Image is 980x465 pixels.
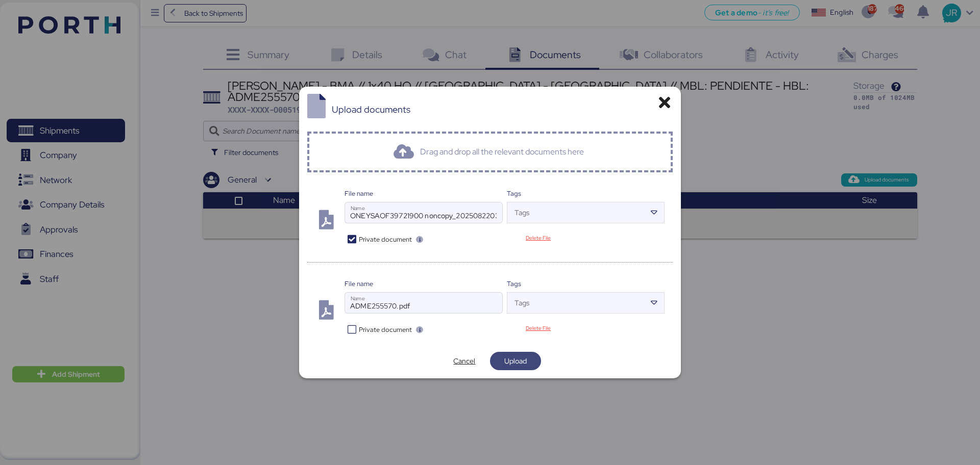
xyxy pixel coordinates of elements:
div: Tags [507,279,665,289]
button: Delete File [513,231,564,245]
input: Tags [507,300,646,312]
input: Name [345,293,502,313]
span: Delete File [526,324,551,332]
button: Delete File [513,322,564,335]
input: Name [345,202,502,223]
button: Upload [490,352,541,370]
span: Upload [504,355,527,367]
span: Cancel [453,355,475,367]
div: Drag and drop all the relevant documents here [420,146,584,158]
div: File name [345,189,503,198]
span: Private document [359,325,412,334]
div: Upload documents [332,105,410,114]
button: Cancel [439,352,490,370]
span: Delete File [526,234,551,242]
div: Tags [507,189,665,198]
span: Private document [359,235,412,244]
input: Tags [507,210,646,222]
div: File name [345,279,503,289]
